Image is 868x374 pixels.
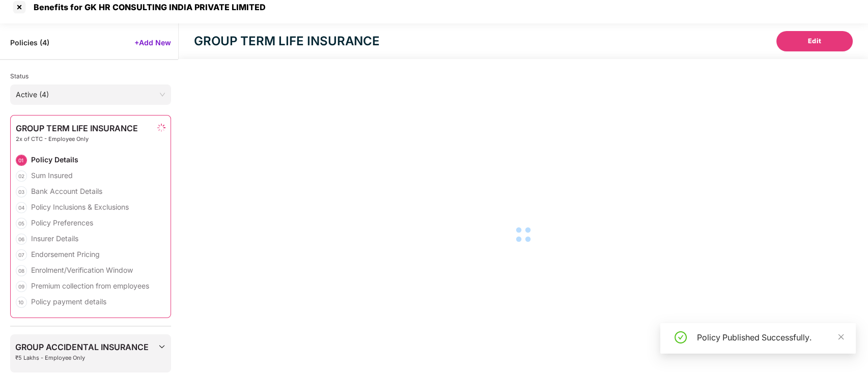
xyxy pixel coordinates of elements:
[31,218,93,227] div: Policy Preferences
[15,342,149,352] span: GROUP ACCIDENTAL INSURANCE
[10,72,29,80] span: Status
[16,265,27,276] div: 08
[31,170,73,180] div: Sum Insured
[16,124,138,133] span: GROUP TERM LIFE INSURANCE
[27,2,266,12] div: Benefits for GK HR CONSULTING INDIA PRIVATE LIMITED
[31,249,100,259] div: Endorsement Pricing
[31,281,149,291] div: Premium collection from employees
[16,234,27,245] div: 06
[134,38,171,47] span: +Add New
[837,333,845,340] span: close
[31,155,78,164] div: Policy Details
[16,281,27,292] div: 09
[31,202,129,212] div: Policy Inclusions & Exclusions
[194,32,380,50] div: GROUP TERM LIFE INSURANCE
[31,265,133,275] div: Enrolment/Verification Window
[31,234,78,243] div: Insurer Details
[808,36,822,46] span: Edit
[31,186,102,196] div: Bank Account Details
[16,170,27,182] div: 02
[16,87,165,102] span: Active (4)
[675,331,687,343] span: check-circle
[16,297,27,308] div: 10
[16,186,27,197] div: 03
[697,331,844,343] div: Policy Published Successfully.
[16,136,138,142] span: 2x of CTC - Employee Only
[158,342,166,351] img: svg+xml;base64,PHN2ZyBpZD0iRHJvcGRvd24tMzJ4MzIiIHhtbG5zPSJodHRwOi8vd3d3LnczLm9yZy8yMDAwL3N2ZyIgd2...
[16,202,27,213] div: 04
[16,218,27,229] div: 05
[16,249,27,261] div: 07
[15,355,149,361] span: ₹5 Lakhs - Employee Only
[10,38,49,47] span: Policies ( 4 )
[16,155,27,166] div: 01
[776,31,853,51] button: Edit
[31,297,106,306] div: Policy payment details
